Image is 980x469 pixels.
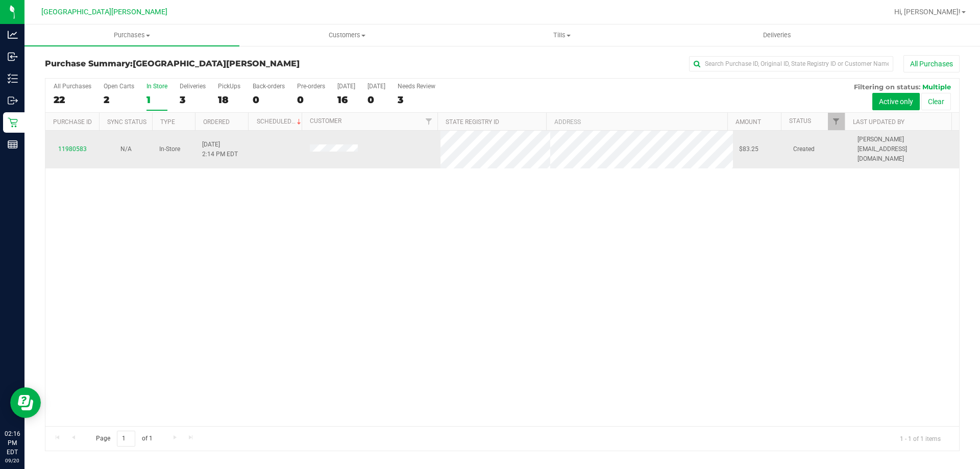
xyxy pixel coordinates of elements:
[739,144,758,154] span: $83.25
[789,117,811,125] a: Status
[670,24,885,46] a: Deliveries
[872,93,920,110] button: Active only
[218,94,240,106] div: 18
[159,144,180,154] span: In-Store
[53,118,92,126] a: Purchase ID
[398,94,435,106] div: 3
[253,83,285,90] div: Back-orders
[337,83,355,90] div: [DATE]
[854,83,920,91] span: Filtering on status:
[180,94,206,106] div: 3
[8,117,18,128] inline-svg: Retail
[892,431,949,446] span: 1 - 1 of 1 items
[894,8,961,16] span: Hi, [PERSON_NAME]!
[446,118,499,126] a: State Registry ID
[903,55,960,72] button: All Purchases
[455,31,669,40] span: Tills
[120,144,132,154] button: N/A
[120,145,132,153] span: Not Applicable
[297,94,325,106] div: 0
[689,56,893,71] input: Search Purchase ID, Original ID, State Registry ID or Customer Name...
[54,83,91,90] div: All Purchases
[24,31,239,40] span: Purchases
[5,457,20,464] p: 09/20
[180,83,206,90] div: Deliveries
[546,113,727,131] th: Address
[45,59,350,68] h3: Purchase Summary:
[133,59,300,68] span: [GEOGRAPHIC_DATA][PERSON_NAME]
[367,83,385,90] div: [DATE]
[257,118,303,125] a: Scheduled
[239,24,454,46] a: Customers
[8,73,18,84] inline-svg: Inventory
[54,94,91,106] div: 22
[41,8,167,16] span: [GEOGRAPHIC_DATA][PERSON_NAME]
[146,83,167,90] div: In Store
[922,83,951,91] span: Multiple
[749,31,805,40] span: Deliveries
[146,94,167,106] div: 1
[828,113,845,130] a: Filter
[793,144,815,154] span: Created
[10,387,41,418] iframe: Resource center
[367,94,385,106] div: 0
[8,139,18,150] inline-svg: Reports
[337,94,355,106] div: 16
[8,52,18,62] inline-svg: Inbound
[203,118,230,126] a: Ordered
[104,83,134,90] div: Open Carts
[8,30,18,40] inline-svg: Analytics
[253,94,285,106] div: 0
[398,83,435,90] div: Needs Review
[421,113,437,130] a: Filter
[107,118,146,126] a: Sync Status
[921,93,951,110] button: Clear
[310,117,341,125] a: Customer
[202,140,238,159] span: [DATE] 2:14 PM EDT
[104,94,134,106] div: 2
[58,145,87,153] a: 11980583
[5,429,20,457] p: 02:16 PM EDT
[8,95,18,106] inline-svg: Outbound
[87,431,161,447] span: Page of 1
[454,24,669,46] a: Tills
[857,135,953,164] span: [PERSON_NAME][EMAIL_ADDRESS][DOMAIN_NAME]
[117,431,135,447] input: 1
[853,118,904,126] a: Last Updated By
[24,24,239,46] a: Purchases
[160,118,175,126] a: Type
[297,83,325,90] div: Pre-orders
[240,31,454,40] span: Customers
[218,83,240,90] div: PickUps
[736,118,761,126] a: Amount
